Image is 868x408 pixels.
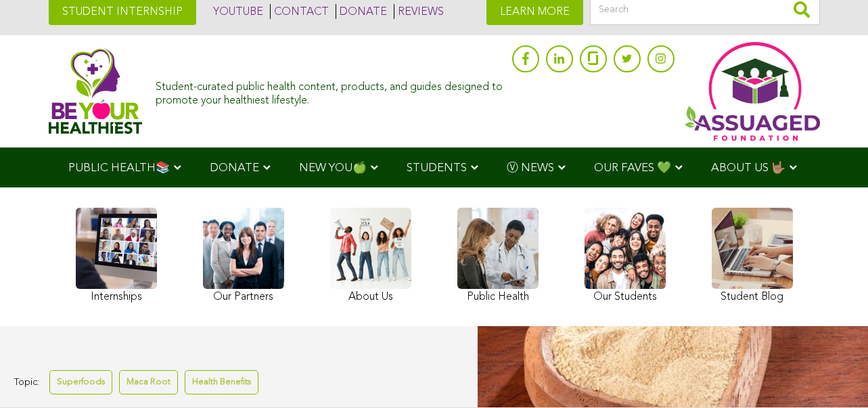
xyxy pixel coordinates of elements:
[49,148,820,187] div: Navigation Menu
[800,343,868,408] iframe: Chat Widget
[685,42,820,141] img: Assuaged App
[711,162,785,174] span: ABOUT US 🤟🏽
[594,162,671,174] span: OUR FAVES 💚
[185,370,258,394] a: Health Benefits
[394,4,444,19] a: REVIEWS
[210,4,263,19] a: YOUTUBE
[507,162,554,174] span: Ⓥ NEWS
[14,373,39,392] span: Topic:
[68,162,170,174] span: PUBLIC HEALTH📚
[407,162,467,174] span: STUDENTS
[49,48,143,134] img: Assuaged
[336,4,387,19] a: DONATE
[588,51,597,65] img: glassdoor
[210,162,259,174] span: DONATE
[270,4,329,19] a: CONTACT
[299,162,367,174] span: NEW YOU🍏
[49,370,112,394] a: Superfoods
[156,74,505,107] div: Student-curated public health content, products, and guides designed to promote your healthiest l...
[119,370,178,394] a: Maca Root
